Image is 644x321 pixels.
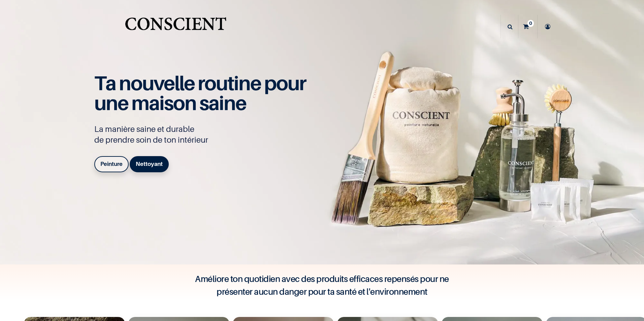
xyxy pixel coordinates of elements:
[187,273,457,298] h4: Améliore ton quotidien avec des produits efficaces repensés pour ne présenter aucun danger pour t...
[136,160,163,167] b: Nettoyant
[518,15,537,38] a: 0
[94,71,306,115] span: Ta nouvelle routine pour une maison saine
[609,278,641,309] iframe: Tidio Chat
[94,156,129,172] a: Peinture
[527,20,534,27] sup: 0
[124,13,228,40] img: Conscient
[130,156,169,172] a: Nettoyant
[100,160,123,167] b: Peinture
[94,124,313,145] p: La manière saine et durable de prendre soin de ton intérieur
[124,13,228,40] a: Logo of Conscient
